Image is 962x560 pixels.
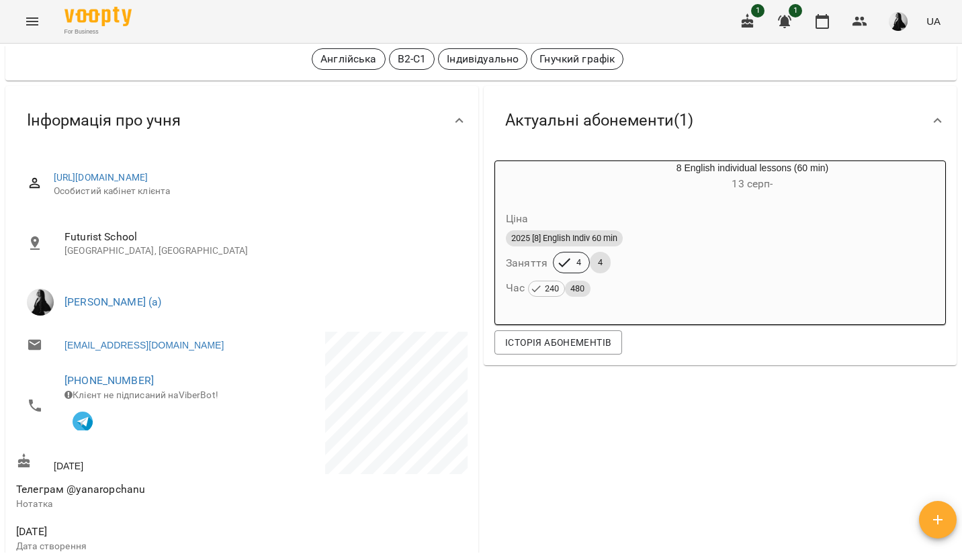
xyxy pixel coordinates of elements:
img: Voopty Logo [64,7,132,26]
span: 480 [565,281,590,296]
h6: Заняття [506,254,548,273]
a: [PHONE_NUMBER] [64,374,154,387]
div: Англійська [312,48,385,70]
span: For Business [64,28,132,36]
span: Клієнт не підписаний на ViberBot! [64,389,218,400]
div: В2-С1 [389,48,435,70]
div: Актуальні абонементи(1) [484,86,957,155]
span: 1 [751,4,764,17]
button: Історія абонементів [494,330,622,355]
p: Нотатка [16,498,239,511]
div: Гнучкий графік [531,48,623,70]
a: [PERSON_NAME] (а) [64,295,162,308]
span: 240 [539,281,564,296]
div: 8 English individual lessons (60 min) [560,161,945,193]
span: 1 [789,4,802,17]
a: [EMAIL_ADDRESS][DOMAIN_NAME] [64,338,224,352]
h6: Час [506,279,591,297]
span: Futurist School [64,229,457,245]
p: Англійська [320,51,376,67]
span: 13 серп - [732,177,773,190]
span: Історія абонементів [505,334,611,351]
span: Телеграм @yanaropchanu [16,483,145,496]
img: Фрунзе Валентина Сергіївна (а) [27,289,54,316]
img: a8a45f5fed8cd6bfe970c81335813bd9.jpg [889,12,908,31]
span: Інформація про учня [27,110,181,131]
h6: Ціна [506,209,529,228]
span: Особистий кабінет клієнта [54,185,457,198]
button: Menu [16,5,48,38]
p: [GEOGRAPHIC_DATA], [GEOGRAPHIC_DATA] [64,244,457,258]
span: 2025 [8] English Indiv 60 min [506,232,623,244]
button: UA [921,9,946,34]
p: В2-С1 [398,51,427,67]
div: Інформація про учня [5,86,478,155]
span: 4 [568,256,589,269]
a: [URL][DOMAIN_NAME] [54,172,148,183]
p: Індивідуально [447,51,519,67]
span: UA [926,14,941,28]
button: 8 English individual lessons (60 min)13 серп- Ціна2025 [8] English Indiv 60 minЗаняття44Час 240480 [495,161,945,314]
div: 8 English individual lessons (60 min) [495,161,560,193]
img: Telegram [73,412,93,432]
p: Гнучкий графік [539,51,615,67]
div: Індивідуально [438,48,527,70]
div: [DATE] [13,451,242,475]
p: Дата створення [16,540,239,553]
button: Клієнт підписаний на VooptyBot [64,402,101,438]
span: Актуальні абонементи ( 1 ) [505,110,693,131]
span: [DATE] [16,524,239,540]
span: 4 [590,256,611,269]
